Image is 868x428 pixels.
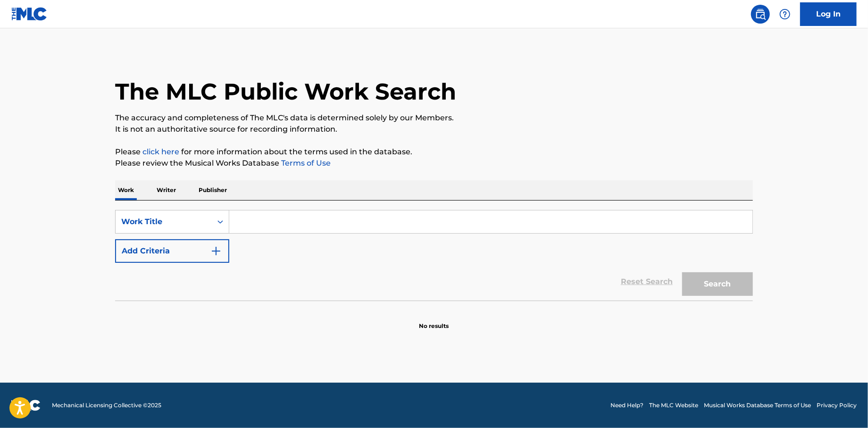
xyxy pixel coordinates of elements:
[115,112,753,124] p: The accuracy and completeness of The MLC's data is determined solely by our Members.
[121,216,206,227] div: Work Title
[115,124,753,135] p: It is not an authoritative source for recording information.
[649,401,698,410] a: The MLC Website
[11,7,48,21] img: MLC Logo
[610,401,643,410] a: Need Help?
[279,159,331,168] a: Terms of Use
[115,210,753,301] form: Search Form
[779,8,791,20] img: help
[419,311,449,330] p: No results
[115,180,137,200] p: Work
[776,5,794,24] div: Help
[196,180,230,200] p: Publisher
[755,8,766,20] img: search
[11,400,41,411] img: logo
[115,77,456,106] h1: The MLC Public Work Search
[115,239,229,263] button: Add Criteria
[817,401,857,410] a: Privacy Policy
[115,146,753,158] p: Please for more information about the terms used in the database.
[142,147,179,156] a: click here
[115,158,753,169] p: Please review the Musical Works Database
[704,401,811,410] a: Musical Works Database Terms of Use
[154,180,179,200] p: Writer
[800,2,857,26] a: Log In
[210,245,222,257] img: 9d2ae6d4665cec9f34b9.svg
[52,401,161,410] span: Mechanical Licensing Collective © 2025
[751,5,770,24] a: Public Search
[821,383,868,428] iframe: Chat Widget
